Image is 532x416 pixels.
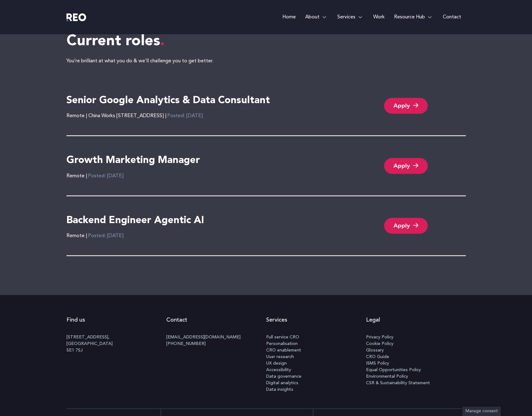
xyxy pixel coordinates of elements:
span: Cookie Policy [366,341,393,347]
span: CRO enablement [266,347,301,354]
div: Remote | [66,232,124,240]
span: Posted: [DATE] [87,174,124,179]
span: Accessibility [266,367,291,373]
span: Data governance [266,373,301,380]
a: User research [266,354,366,360]
a: Senior Google Analytics & Data Consultant [66,92,270,112]
div: Remote | [66,172,124,180]
div: Remote | China Works [STREET_ADDRESS] | [66,112,203,120]
a: Accessibility [266,367,366,373]
a: [PHONE_NUMBER] [166,342,206,346]
a: CRO Guide [366,354,466,360]
span: Environmental Policy [366,373,408,380]
a: Environmental Policy [366,373,466,380]
span: User research [266,354,294,360]
a: Growth Marketing Manager [66,152,200,172]
a: Full service CRO [266,334,366,341]
span: Manage consent [466,409,498,413]
a: Equal Opportunities Policy [366,367,466,373]
a: Data governance [266,373,366,380]
a: ISMS Policy [366,360,466,367]
h2: Legal [366,311,466,329]
a: Backend Engineer Agentic AI [66,212,204,232]
a: Apply [384,218,428,234]
h2: Contact [166,311,266,329]
a: CRO enablement [266,347,366,354]
a: UX design [266,360,366,367]
span: Personalisation [266,341,298,347]
span: Digital analytics [266,380,298,386]
h2: Find us [66,311,166,329]
a: Data insights [266,386,366,393]
a: Digital analytics [266,380,366,386]
span: Current roles [66,34,165,49]
a: Cookie Policy [366,341,466,347]
a: Personalisation [266,341,366,347]
a: Privacy Policy [366,334,466,341]
span: CSR & Sustainability Statement [366,380,430,386]
span: ISMS Policy [366,360,389,367]
h2: Services [266,311,366,329]
span: Data insights [266,386,293,393]
p: You’re brilliant at what you do & we’ll challenge you to get better. [66,57,466,65]
span: Glossary [366,347,384,354]
span: UX design [266,360,287,367]
a: Apply [384,158,428,174]
span: Full service CRO [266,334,299,341]
span: Posted: [DATE] [87,233,124,238]
span: Privacy Policy [366,334,393,341]
h4: Growth Marketing Manager [66,154,200,167]
a: [EMAIL_ADDRESS][DOMAIN_NAME] [166,335,241,339]
h4: Backend Engineer Agentic AI [66,214,204,227]
a: Glossary [366,347,466,354]
p: [STREET_ADDRESS], [GEOGRAPHIC_DATA] SE1 7SJ [66,334,166,354]
a: CSR & Sustainability Statement [366,380,466,386]
h4: Senior Google Analytics & Data Consultant [66,94,270,108]
span: Equal Opportunities Policy [366,367,421,373]
span: Posted: [DATE] [166,113,203,118]
a: Apply [384,98,428,114]
span: CRO Guide [366,354,389,360]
